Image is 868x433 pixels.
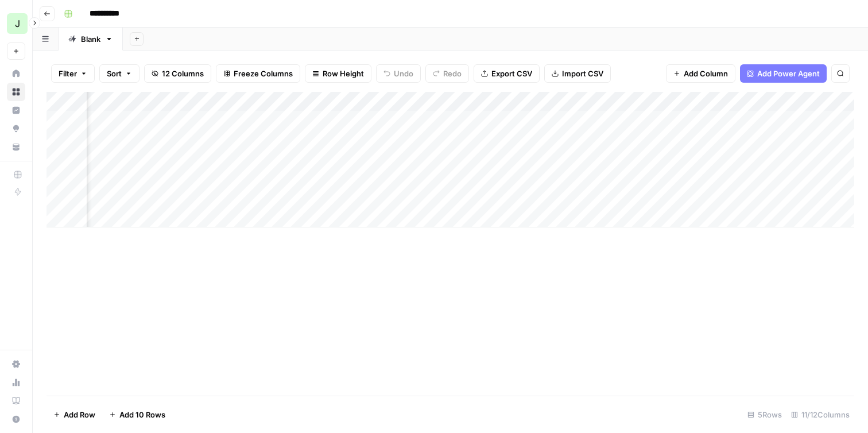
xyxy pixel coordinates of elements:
button: Freeze Columns [216,64,300,83]
span: Add Column [684,68,728,79]
span: Add Power Agent [757,68,820,79]
span: Row Height [323,68,364,79]
div: 5 Rows [743,405,786,424]
div: 11/12 Columns [786,405,854,424]
button: Workspace: Jeremy - Example [7,9,25,38]
span: Filter [59,68,77,79]
button: Add Power Agent [740,64,827,83]
span: Undo [394,68,413,79]
a: Your Data [7,138,25,156]
button: Import CSV [544,64,611,83]
button: Undo [376,64,421,83]
button: Sort [99,64,139,83]
div: Blank [81,33,100,45]
span: 12 Columns [162,68,204,79]
button: 12 Columns [144,64,211,83]
button: Add 10 Rows [102,405,172,424]
span: Add Row [64,409,95,420]
button: Add Column [666,64,735,83]
a: Browse [7,83,25,101]
button: Row Height [305,64,371,83]
span: Redo [443,68,462,79]
button: Filter [51,64,95,83]
a: Blank [59,28,123,51]
button: Add Row [46,405,102,424]
span: Export CSV [491,68,532,79]
a: Learning Hub [7,392,25,410]
a: Insights [7,101,25,119]
span: Add 10 Rows [119,409,165,420]
a: Home [7,64,25,83]
button: Help + Support [7,410,25,428]
span: Sort [107,68,122,79]
button: Export CSV [474,64,540,83]
span: Freeze Columns [234,68,293,79]
a: Settings [7,355,25,373]
span: Import CSV [562,68,603,79]
span: J [15,17,20,30]
a: Usage [7,373,25,392]
a: Opportunities [7,119,25,138]
button: Redo [425,64,469,83]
